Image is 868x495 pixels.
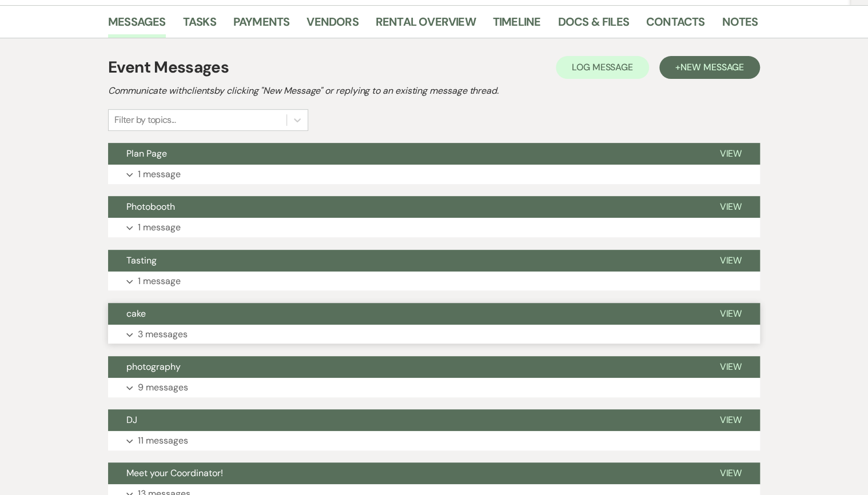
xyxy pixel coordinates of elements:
[114,113,176,127] div: Filter by topics...
[558,13,628,38] a: Docs & Files
[701,250,760,272] button: View
[701,303,760,325] button: View
[126,414,137,426] span: DJ
[126,361,181,373] span: photography
[572,61,633,73] span: Log Message
[108,218,760,237] button: 1 message
[108,378,760,397] button: 9 messages
[108,13,166,38] a: Messages
[701,462,760,484] button: View
[646,13,705,38] a: Contacts
[138,167,181,182] p: 1 message
[719,467,742,479] span: View
[126,147,167,159] span: Plan Page
[108,272,760,291] button: 1 message
[719,201,742,213] span: View
[138,433,188,448] p: 11 messages
[138,274,181,289] p: 1 message
[659,56,760,79] button: +New Message
[108,462,701,484] button: Meet your Coordinator!
[126,254,157,266] span: Tasting
[719,308,742,320] span: View
[719,414,742,426] span: View
[719,254,742,266] span: View
[126,467,223,479] span: Meet your Coordinator!
[306,13,358,38] a: Vendors
[556,56,649,79] button: Log Message
[138,380,188,395] p: 9 messages
[719,361,742,373] span: View
[108,431,760,450] button: 11 messages
[108,84,760,98] h2: Communicate with clients by clicking "New Message" or replying to an existing message thread.
[701,196,760,218] button: View
[108,409,701,431] button: DJ
[108,356,701,378] button: photography
[701,356,760,378] button: View
[126,201,175,213] span: Photobooth
[108,165,760,184] button: 1 message
[108,196,701,218] button: Photobooth
[126,308,146,320] span: cake
[680,61,744,73] span: New Message
[138,220,181,235] p: 1 message
[376,13,476,38] a: Rental Overview
[493,13,541,38] a: Timeline
[108,143,701,165] button: Plan Page
[701,143,760,165] button: View
[722,13,758,38] a: Notes
[108,325,760,344] button: 3 messages
[108,303,701,325] button: cake
[108,250,701,272] button: Tasting
[719,147,742,159] span: View
[233,13,290,38] a: Payments
[138,327,188,342] p: 3 messages
[108,55,229,79] h1: Event Messages
[183,13,216,38] a: Tasks
[701,409,760,431] button: View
